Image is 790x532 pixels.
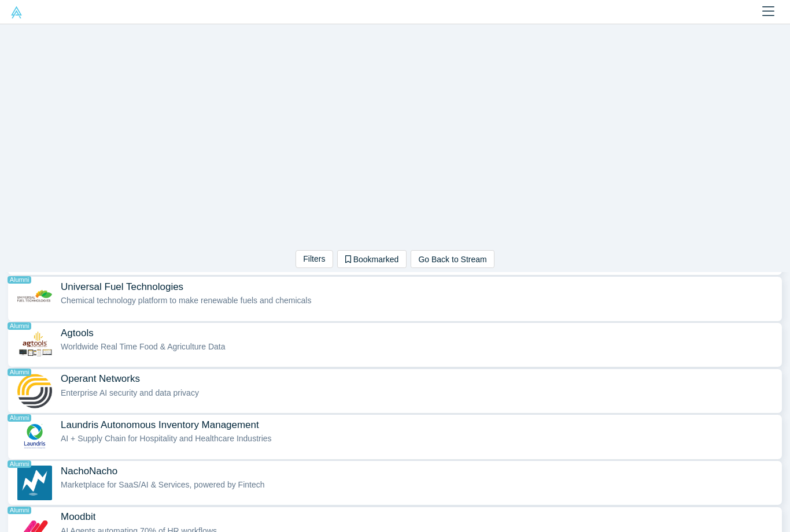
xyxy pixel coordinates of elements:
span: Agtools [61,327,94,339]
span: Operant Networks [61,373,140,385]
button: Universal Fuel Technologies Chemical technology platform to make renewable fuels and chemicals [8,277,782,320]
span: AI + Supply Chain for Hospitality and Healthcare Industries [61,434,272,443]
button: Laundris Autonomous Inventory Management AI + Supply Chain for Hospitality and Healthcare Industries [8,415,782,458]
img: NachoNacho's Logo [16,466,53,500]
button: Agtools Worldwide Real Time Food & Agriculture Data [8,323,782,366]
span: Worldwide Real Time Food & Agriculture Data [61,342,226,351]
span: Universal Fuel Technologies [61,281,183,293]
button: Go Back to Stream [411,250,494,268]
iframe: Fuse [198,24,593,246]
span: Chemical technology platform to make renewable fuels and chemicals [61,296,311,305]
img: Laundris Autonomous Inventory Management's Logo [16,419,53,454]
img: Agtools's Logo [16,328,53,362]
span: Moodbit [61,511,95,523]
span: Marketplace for SaaS/AI & Services, powered by Fintech [61,480,265,489]
img: Alchemist Vault Logo [10,6,23,18]
img: Universal Fuel Technologies's Logo [16,281,53,316]
span: NachoNacho [61,465,117,477]
button: Bookmarked [337,250,407,268]
span: Laundris Autonomous Inventory Management [61,419,259,431]
button: Filters [296,250,333,268]
button: NachoNacho Marketplace for SaaS/AI & Services, powered by Fintech [8,462,782,504]
button: Operant Networks Enterprise AI security and data privacy [8,370,782,412]
span: Enterprise AI security and data privacy [61,388,199,397]
img: Operant Networks's Logo [16,374,53,408]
